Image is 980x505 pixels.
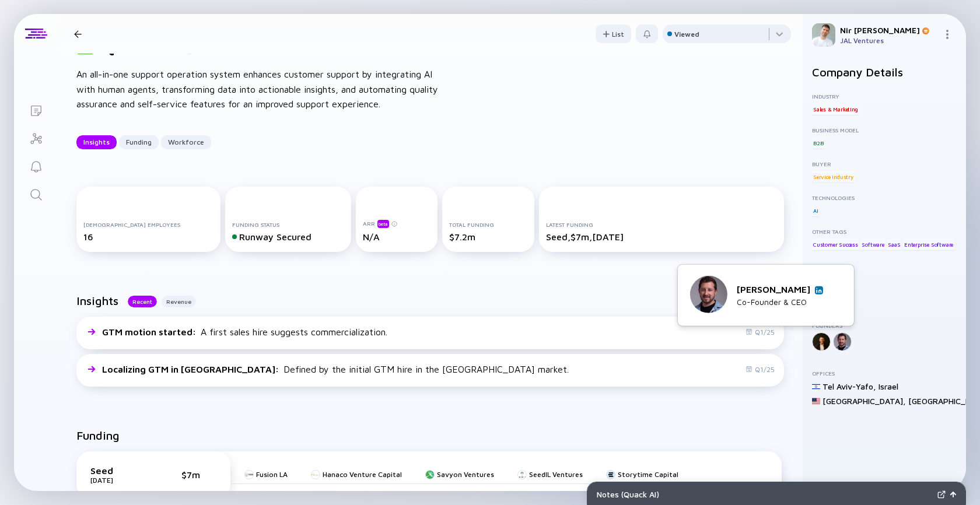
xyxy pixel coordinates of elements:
[90,465,149,476] div: Seed
[232,221,345,228] div: Funding Status
[311,470,402,479] a: Hanaco Venture Capital
[937,490,946,499] img: Expand Notes
[76,135,117,149] button: Insights
[812,370,957,377] div: Offices
[256,470,288,479] div: Fusion LA
[812,65,957,79] h2: Company Details
[860,239,885,250] div: Software
[812,127,957,134] div: Business Model
[363,219,430,228] div: ARR
[244,470,288,479] a: Fusion LA
[232,232,345,242] div: Runway Secured
[449,221,527,228] div: Total Funding
[323,470,402,479] div: Hanaco Venture Capital
[690,276,727,313] img: Nadav Kemper picture
[812,171,855,183] div: Service Industry
[737,297,823,307] div: Co-Founder & CEO
[812,280,957,287] div: Established
[437,470,494,479] div: Savyon Ventures
[119,135,159,149] button: Funding
[745,365,775,374] div: Q1/25
[90,476,149,485] div: [DATE]
[597,489,933,499] div: Notes ( Quack AI )
[425,470,494,479] a: Savyon Ventures
[596,24,631,43] button: List
[812,228,957,235] div: Other Tags
[812,93,957,100] div: Industry
[606,470,678,479] a: Storytime Capital
[878,381,898,391] div: Israel
[83,221,213,228] div: [DEMOGRAPHIC_DATA] Employees
[822,396,906,406] div: [GEOGRAPHIC_DATA] ,
[812,239,859,250] div: Customer Success
[887,239,901,250] div: SaaS
[162,296,196,307] button: Revenue
[83,232,213,242] div: 16
[674,30,699,38] div: Viewed
[840,25,938,35] div: Nir [PERSON_NAME]
[14,96,58,124] a: Lists
[517,470,583,479] a: SeedIL Ventures
[14,124,58,152] a: Investor Map
[812,383,820,391] img: Israel Flag
[812,103,859,115] div: Sales & Marketing
[102,364,281,374] span: Localizing GTM in [GEOGRAPHIC_DATA] :
[840,36,938,45] div: JAL Ventures
[903,239,954,250] div: Enterprise Software
[529,470,583,479] div: SeedIL Ventures
[76,133,117,151] div: Insights
[812,205,820,216] div: AI
[102,327,198,337] span: GTM motion started :
[363,232,430,242] div: N/A
[618,470,678,479] div: Storytime Capital
[102,364,569,374] div: Defined by the initial GTM hire in the [GEOGRAPHIC_DATA] market.
[449,232,527,242] div: $7.2m
[161,135,211,149] button: Workforce
[119,133,159,151] div: Funding
[812,137,824,149] div: B2B
[102,327,387,337] div: A first sales hire suggests commercialization.
[596,25,631,43] div: List
[546,221,778,228] div: Latest Funding
[128,296,157,307] button: Recent
[14,152,58,180] a: Reminders
[812,23,835,47] img: Nir Profile Picture
[161,133,211,151] div: Workforce
[546,232,778,242] div: Seed, $7m, [DATE]
[181,469,216,480] div: $7m
[816,287,822,293] img: Nadav Kemper Linkedin Profile
[812,194,957,201] div: Technologies
[812,160,957,167] div: Buyer
[76,429,120,442] h2: Funding
[76,67,450,112] div: An all-in-one support operation system enhances customer support by integrating AI with human age...
[812,291,957,303] div: [DATE]
[812,397,820,405] img: United States Flag
[377,220,389,228] div: beta
[14,180,58,208] a: Search
[950,492,956,497] img: Open Notes
[812,322,957,329] div: Founders
[745,328,775,336] div: Q1/25
[822,381,876,391] div: Tel Aviv-Yafo ,
[76,294,118,307] h2: Insights
[943,30,952,39] img: Menu
[737,284,823,294] div: [PERSON_NAME]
